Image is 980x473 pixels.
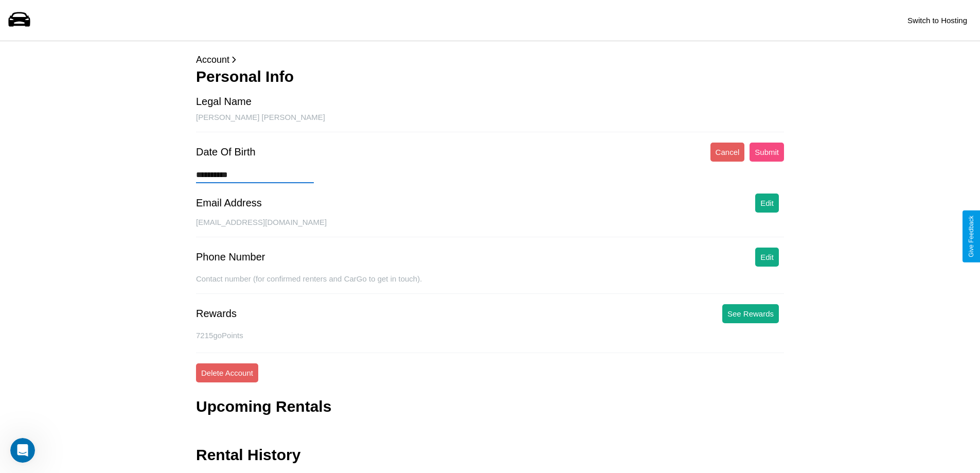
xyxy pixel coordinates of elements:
[755,194,779,213] button: Edit
[196,113,784,132] div: [PERSON_NAME] [PERSON_NAME]
[196,398,331,415] h3: Upcoming Rentals
[196,96,252,108] div: Legal Name
[710,143,745,162] button: Cancel
[10,438,35,463] iframe: Intercom live chat
[196,51,784,68] p: Account
[196,363,258,382] button: Delete Account
[196,274,784,294] div: Contact number (for confirmed renters and CarGo to get in touch).
[196,197,262,209] div: Email Address
[196,446,300,464] h3: Rental History
[902,11,972,30] button: Switch to Hosting
[722,304,779,323] button: See Rewards
[196,146,256,158] div: Date Of Birth
[196,308,237,320] div: Rewards
[196,328,784,342] p: 7215 goPoints
[196,218,784,237] div: [EMAIL_ADDRESS][DOMAIN_NAME]
[755,248,779,267] button: Edit
[968,216,975,257] div: Give Feedback
[196,251,265,263] div: Phone Number
[750,143,784,162] button: Submit
[196,68,784,85] h3: Personal Info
